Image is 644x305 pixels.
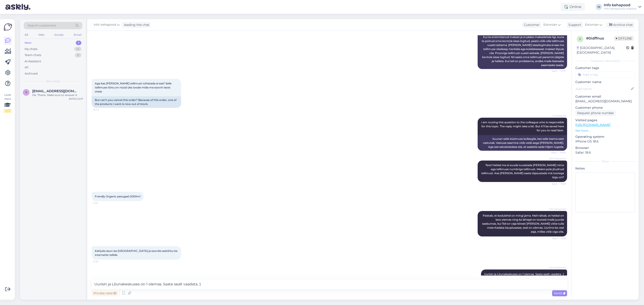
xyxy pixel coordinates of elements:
a: [URL][DOMAIN_NAME] [575,123,610,127]
span: Paistab, et kodulehel on mingi jama. Meil näitab, et hetkel on laos olemas ning ka lähiajal on to... [482,214,565,233]
img: Askly Logo [4,23,12,31]
div: leading the chat [122,23,149,27]
span: r [25,91,27,94]
span: Info kehapood [549,157,566,160]
span: Seen ✓ 10:41 [549,69,566,73]
p: Customer email [575,94,635,99]
span: Seen ✓ 11:09 [549,182,566,186]
span: Aga kas [PERSON_NAME] tellimust tühistada ei saa? Selle tellimuse tõttu on nüüd üks toode mida ma... [95,82,172,93]
div: Team chats [25,53,41,57]
div: Email [73,32,82,38]
div: 2 / 3 [4,109,12,113]
p: Customer phone [575,105,635,110]
div: Kui te ei kinnitanud makset ja ei pääse makselehele ligi, kuna te polnud oma kontole sisse logitu... [478,33,567,69]
div: 13 [74,47,81,51]
p: Visited pages [575,118,635,123]
p: [EMAIL_ADDRESS][DOMAIN_NAME] [575,99,635,104]
div: [DATE] 22:07 [69,97,83,100]
div: Archived [25,71,38,76]
span: Tere! Hetkel me ei suuda tuvastada [PERSON_NAME] nime ega tellimuse numbriga tellimust. Meieni po... [481,163,565,179]
span: Estonian [543,22,557,27]
div: My chats [25,47,37,51]
div: Extra [575,159,635,163]
div: All [25,65,28,70]
p: Operating system [575,134,635,139]
div: All [24,32,29,38]
div: Customer information [575,59,635,63]
p: Safari 18.6 [575,150,635,155]
span: Seen ✓ 11:58 [549,237,566,240]
p: Notes [575,166,635,171]
div: [GEOGRAPHIC_DATA], [GEOGRAPHIC_DATA] [577,46,626,55]
div: Socials [53,32,64,38]
span: Info kehapood [94,22,116,27]
span: New chats [46,79,60,83]
input: Add a tag [575,71,635,78]
div: Ok. Thank. Make sure to answer it [32,93,83,97]
span: 0 [579,37,581,41]
span: Kahjuks asun ise [GEOGRAPHIC_DATA] ja sooviks seetõttu ka internetist tellida [95,249,178,257]
span: Info kehapood [549,266,566,269]
span: Info kehapood [549,207,566,211]
p: Customer name [575,80,635,84]
div: Private note [92,290,118,296]
span: 10:44 [93,108,110,111]
div: Support [567,23,581,27]
div: But can't you cancel this order? Because of this order, one of the products I want is now out of ... [92,96,181,108]
div: Suunan selle küsimuse kolleegile, kes selle teema eest vastutab. Vastuse saamine võib veidi aega ... [478,135,567,151]
p: Customer tags [575,66,635,70]
div: Customer [522,23,540,27]
a: Info kehapoodInfo kehapood's website [604,3,641,10]
span: 12:35 [93,260,110,263]
span: Frendly Organic pesugeel 2000ml [95,195,140,198]
div: Request phone number [575,110,616,116]
div: Web [37,32,45,38]
p: iPhone OS 18.6 [575,139,635,144]
span: Send [554,291,565,295]
span: I am routing this question to the colleague who is responsible for this topic. The reply might ta... [481,121,565,132]
div: # 0idffnus [586,36,614,41]
p: See more ... [575,129,635,133]
div: New [25,41,32,45]
span: Offline [614,36,634,41]
div: Info kehapood's website [604,7,636,10]
span: Search customers [28,23,56,28]
span: AI Assistant [549,114,566,117]
div: 0 [75,53,81,57]
div: AI Assistant [25,59,41,64]
div: Online [561,3,585,11]
div: IK [596,4,602,10]
div: 1 [76,41,81,45]
span: 11:35 [93,201,110,205]
div: Look Here [4,93,12,113]
input: Add name [576,86,630,91]
span: Uurisin ja Lõunakeskuses on 1 olemas. Saate sealt vaadata. :) [484,272,564,276]
span: roseallard598@yahoo.com [32,89,79,93]
span: Estonian [585,22,599,27]
span: Seen ✓ 10:45 [549,151,566,154]
div: Info kehapood [604,3,636,7]
div: Archive chat [606,22,635,28]
p: Browser [575,146,635,150]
